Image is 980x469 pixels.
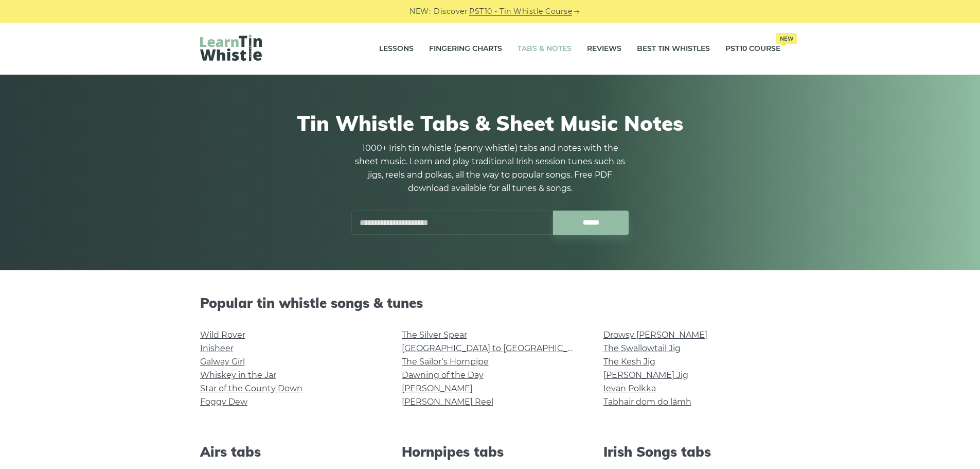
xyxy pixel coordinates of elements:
a: Drowsy [PERSON_NAME] [603,330,707,340]
a: Fingering Charts [429,36,502,62]
a: Star of the County Down [200,384,302,393]
a: Wild Rover [200,330,245,340]
a: Dawning of the Day [402,370,484,380]
a: PST10 CourseNew [725,36,780,62]
h2: Airs tabs [200,444,377,460]
a: [PERSON_NAME] [402,384,473,393]
a: [PERSON_NAME] Jig [603,370,688,380]
a: Best Tin Whistles [637,36,710,62]
span: New [776,33,797,44]
a: Tabhair dom do lámh [603,397,691,407]
a: Lessons [379,36,414,62]
a: Whiskey in the Jar [200,370,276,380]
a: [GEOGRAPHIC_DATA] to [GEOGRAPHIC_DATA] [402,343,592,353]
a: The Sailor’s Hornpipe [402,357,489,367]
a: The Silver Spear [402,330,467,340]
h2: Hornpipes tabs [402,444,579,460]
a: Inisheer [200,343,234,353]
a: Foggy Dew [200,397,247,407]
h1: Tin Whistle Tabs & Sheet Music Notes [200,111,780,135]
h2: Irish Songs tabs [603,444,780,460]
a: Reviews [587,36,621,62]
a: Tabs & Notes [518,36,572,62]
a: The Kesh Jig [603,357,655,367]
a: [PERSON_NAME] Reel [402,397,493,407]
a: Galway Girl [200,357,245,367]
a: Ievan Polkka [603,384,656,393]
img: LearnTinWhistle.com [200,34,262,61]
h2: Popular tin whistle songs & tunes [200,295,780,311]
a: The Swallowtail Jig [603,343,681,353]
p: 1000+ Irish tin whistle (penny whistle) tabs and notes with the sheet music. Learn and play tradi... [351,142,629,195]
